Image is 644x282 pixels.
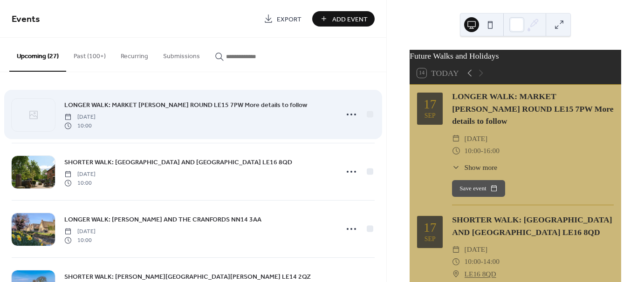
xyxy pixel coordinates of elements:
span: 10:00 [64,121,96,130]
span: - [481,255,483,268]
button: ​Show more [452,162,497,173]
a: LONGER WALK: [PERSON_NAME] AND THE CRANFORDS NN14 3AA [64,214,261,225]
div: Future Walks and Holidays [410,50,621,62]
span: 10:00 [465,145,481,157]
span: Show more [465,162,498,173]
div: Sep [425,113,436,119]
div: SHORTER WALK: [GEOGRAPHIC_DATA] AND [GEOGRAPHIC_DATA] LE16 8QD [452,214,614,238]
button: Save event [452,180,505,197]
span: 10:00 [64,236,96,244]
button: Upcoming (27) [9,38,66,72]
button: Recurring [113,38,156,71]
span: SHORTER WALK: [PERSON_NAME][GEOGRAPHIC_DATA][PERSON_NAME] LE14 2QZ [64,272,311,282]
a: SHORTER WALK: [GEOGRAPHIC_DATA] AND [GEOGRAPHIC_DATA] LE16 8QD [64,157,292,168]
span: Add Event [332,14,368,24]
div: Sep [425,236,436,242]
span: [DATE] [465,243,488,255]
span: [DATE] [64,170,96,179]
span: SHORTER WALK: [GEOGRAPHIC_DATA] AND [GEOGRAPHIC_DATA] LE16 8QD [64,158,292,168]
a: LE16 8QD [465,268,496,280]
span: 14:00 [483,255,500,268]
button: Submissions [156,38,207,71]
a: Export [257,11,308,27]
span: Events [12,10,40,28]
span: LONGER WALK: MARKET [PERSON_NAME] ROUND LE15 7PW More details to follow [64,101,307,110]
span: [DATE] [64,113,96,121]
div: ​ [452,162,460,173]
span: Export [277,14,301,24]
a: LONGER WALK: MARKET [PERSON_NAME] ROUND LE15 7PW More details to follow [64,100,307,110]
span: LONGER WALK: [PERSON_NAME] AND THE CRANFORDS NN14 3AA [64,215,261,225]
button: Add Event [312,11,375,27]
div: 17 [424,221,437,234]
div: ​ [452,255,460,268]
a: SHORTER WALK: [PERSON_NAME][GEOGRAPHIC_DATA][PERSON_NAME] LE14 2QZ [64,271,311,282]
div: ​ [452,133,460,145]
span: [DATE] [64,228,96,236]
span: - [481,145,483,157]
button: Past (100+) [66,38,113,71]
div: LONGER WALK: MARKET [PERSON_NAME] ROUND LE15 7PW More details to follow [452,90,614,127]
div: ​ [452,268,460,280]
span: 10:00 [465,255,481,268]
div: ​ [452,145,460,157]
span: 16:00 [483,145,500,157]
span: 10:00 [64,179,96,187]
div: 17 [424,98,437,111]
div: ​ [452,243,460,255]
span: [DATE] [465,133,488,145]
